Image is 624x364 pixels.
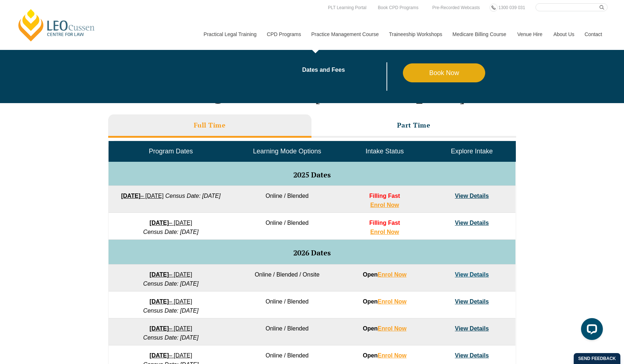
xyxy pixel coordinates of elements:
a: Enrol Now [370,202,399,208]
strong: [DATE] [150,271,169,278]
strong: [DATE] [150,298,169,305]
span: Learning Mode Options [253,148,321,155]
td: Online / Blended [233,186,341,213]
strong: [DATE] [150,352,169,359]
span: Explore Intake [451,148,493,155]
em: Census Date: [DATE] [143,229,199,235]
strong: Open [363,325,407,332]
em: Census Date: [DATE] [143,308,199,314]
td: Online / Blended [233,291,341,318]
span: Filling Fast [369,220,400,226]
a: Enrol Now [378,298,407,305]
a: View Details [455,352,489,359]
span: Program Dates [149,148,193,155]
em: Census Date: [DATE] [143,281,199,287]
em: Census Date: [DATE] [143,334,199,341]
span: Filling Fast [369,193,400,199]
a: View Details [455,220,489,226]
strong: [DATE] [121,193,140,199]
a: About Us [548,19,579,50]
span: 2026 Dates [293,248,331,258]
span: Intake Status [365,148,404,155]
span: 2025 Dates [293,170,331,180]
h2: PLT Program Dates in [GEOGRAPHIC_DATA] [105,87,520,103]
a: Enrol Now [378,271,407,278]
em: Census Date: [DATE] [165,193,221,199]
a: [DATE]– [DATE] [150,220,192,226]
a: 1300 039 031 [497,4,527,12]
span: 1300 039 031 [498,5,525,10]
a: Practice Management Course [306,19,384,50]
a: View Details [455,193,489,199]
a: View Details [455,325,489,332]
strong: Open [363,352,407,359]
a: [DATE]– [DATE] [150,325,192,332]
a: Book Now [403,63,486,82]
iframe: LiveChat chat widget [575,315,606,346]
a: Traineeship Workshops [384,19,447,50]
a: [PERSON_NAME] Centre for Law [16,8,97,42]
h3: Part Time [397,121,431,129]
a: PLT Learning Portal [326,4,368,12]
a: Enrol Now [378,325,407,332]
a: Practical Legal Training [198,19,262,50]
a: Pre-Recorded Webcasts [431,4,482,12]
td: Online / Blended / Onsite [233,265,341,291]
a: Enrol Now [378,352,407,359]
a: Enrol Now [370,229,399,235]
a: View Details [455,298,489,305]
a: Book CPD Programs [376,4,420,12]
a: Contact [579,19,608,50]
strong: Open [363,271,407,278]
strong: [DATE] [150,325,169,332]
strong: [DATE] [150,220,169,226]
a: [DATE]– [DATE] [150,298,192,305]
td: Online / Blended [233,318,341,345]
strong: Open [363,298,407,305]
h3: Full Time [194,121,226,129]
a: Dates and Fees [302,67,403,73]
a: Medicare Billing Course [447,19,512,50]
a: [DATE]– [DATE] [150,271,192,278]
a: Venue Hire [512,19,548,50]
a: View Details [455,271,489,278]
a: [DATE]– [DATE] [150,352,192,359]
a: [DATE]– [DATE] [121,193,164,199]
a: CPD Programs [261,19,306,50]
td: Online / Blended [233,213,341,240]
